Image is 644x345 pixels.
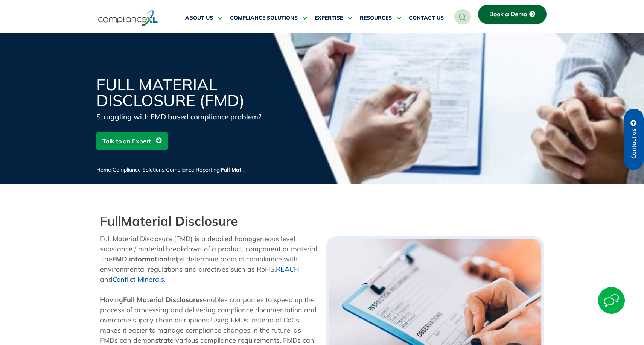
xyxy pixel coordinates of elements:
img: logo-one.svg [98,9,158,27]
span: Talk to an Expert [102,134,151,148]
strong: Material Disclosure [121,213,238,229]
a: COMPLIANCE SOLUTIONS [230,9,307,27]
a: EXPERTISE [315,9,352,27]
a: CONTACT US [409,9,444,27]
span: Full Material Disclosure (FMD) [221,166,298,173]
span: enables companies to speed up the process of processing and delivering compliance documentation a... [100,295,317,324]
img: Start Chat [598,287,625,314]
a: Conflict Minerals [113,275,164,284]
span: CONTACT US [409,15,444,21]
a: Book a Demo [478,5,547,24]
a: Home [96,166,111,173]
a: ABOUT US [185,9,222,27]
a: navsearch-button [454,9,471,24]
span: COMPLIANCE SOLUTIONS [230,15,298,21]
a: RESOURCES [360,9,401,27]
span: Having [100,295,123,304]
span: Contact us [630,128,637,159]
a: Contact us [624,109,644,170]
h1: Full Material Disclosure (FMD) [96,77,277,108]
a: Talk to an Expert [96,132,168,150]
span: EXPERTISE [315,15,343,21]
a: Compliance Solutions [113,166,164,173]
span: helps determine product compliance with environmental regulations and directives such as RoHS, , ... [100,255,301,284]
span: RESOURCES [360,15,392,21]
div: Struggling with FMD based compliance problem? [96,111,277,122]
a: REACH [276,265,299,274]
a: Compliance Reporting [166,166,219,173]
h2: Full [100,214,318,229]
span: Book a Demo [489,11,527,18]
span: ABOUT US [185,15,213,21]
b: FMD information [112,255,167,263]
b: Full Material Disclosures [123,295,203,304]
span: Full Material Disclosure (FMD) is a detailed homogeneous level substance / material breakdown of ... [100,234,318,263]
span: / / / [96,166,298,173]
